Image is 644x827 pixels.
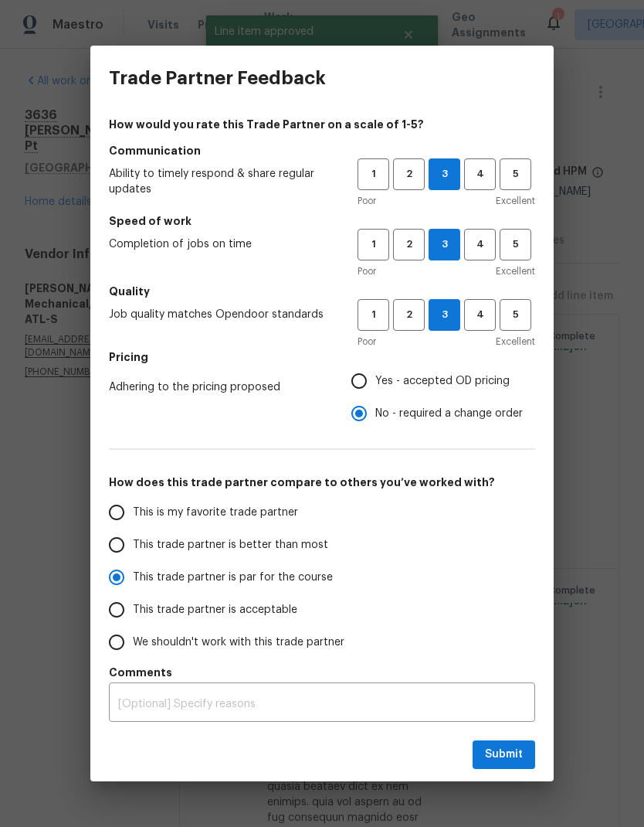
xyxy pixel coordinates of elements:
button: 5 [500,229,531,260]
button: 4 [464,299,496,331]
span: Yes - accepted OD pricing [375,373,510,390]
button: 3 [429,158,460,190]
button: 2 [393,158,425,190]
span: 1 [359,236,388,254]
h3: Trade Partner Feedback [109,67,326,89]
span: 4 [466,306,494,324]
span: 2 [395,236,423,254]
span: 1 [359,165,388,183]
span: 3 [429,236,459,254]
h5: Quality [109,284,535,299]
span: Poor [358,264,376,279]
span: This trade partner is par for the course [133,570,333,586]
button: 2 [393,229,425,260]
span: 3 [429,306,459,324]
span: Completion of jobs on time [109,237,333,252]
button: 3 [429,299,460,331]
h5: How does this trade partner compare to others you’ve worked with? [109,475,535,490]
h5: Pricing [109,349,535,365]
button: 3 [429,229,460,260]
span: Excellent [496,334,535,349]
h5: Speed of work [109,213,535,229]
button: 1 [358,229,389,260]
span: This is my favorite trade partner [133,505,298,521]
h5: Comments [109,665,535,680]
span: No - required a change order [375,406,523,422]
button: 4 [464,158,496,190]
span: This trade partner is better than most [133,537,328,553]
span: This trade partner is acceptable [133,602,297,618]
span: Poor [358,334,376,349]
span: 1 [359,306,388,324]
span: Poor [358,193,376,209]
button: 5 [500,299,531,331]
span: 4 [466,165,494,183]
button: 1 [358,158,389,190]
button: 2 [393,299,425,331]
span: Job quality matches Opendoor standards [109,307,333,322]
span: 2 [395,306,423,324]
button: 1 [358,299,389,331]
span: Excellent [496,193,535,209]
h4: How would you rate this Trade Partner on a scale of 1-5? [109,117,535,132]
span: 5 [501,165,530,183]
span: Excellent [496,264,535,279]
span: 2 [395,165,423,183]
span: 4 [466,236,494,254]
span: 3 [429,165,459,183]
span: We shouldn't work with this trade partner [133,635,344,651]
div: Pricing [351,365,535,430]
div: How does this trade partner compare to others you’ve worked with? [109,496,535,659]
h5: Communication [109,143,535,158]
span: Submit [485,745,523,764]
button: Submit [473,740,535,769]
button: 5 [500,158,531,190]
span: 5 [501,236,530,254]
span: Ability to timely respond & share regular updates [109,166,333,197]
button: 4 [464,229,496,260]
span: 5 [501,306,530,324]
span: Adhering to the pricing proposed [109,379,327,395]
